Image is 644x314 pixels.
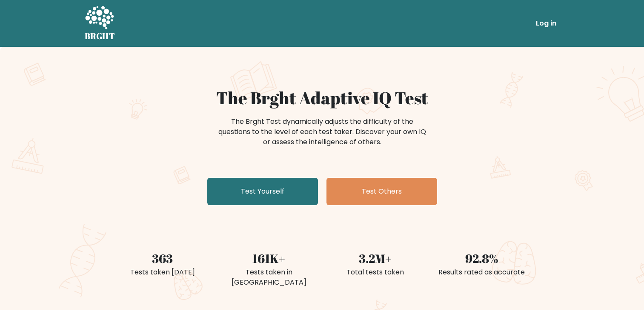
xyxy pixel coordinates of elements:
[434,249,530,267] div: 92.8%
[327,267,424,277] div: Total tests taken
[434,267,530,277] div: Results rated as accurate
[114,249,211,267] div: 363
[532,15,560,32] a: Log in
[221,267,317,288] div: Tests taken in [GEOGRAPHIC_DATA]
[326,178,437,205] a: Test Others
[221,249,317,267] div: 161K+
[85,3,115,43] a: BRGHT
[114,88,530,108] h1: The Brght Adaptive IQ Test
[85,31,115,41] h5: BRGHT
[216,117,429,147] div: The Brght Test dynamically adjusts the difficulty of the questions to the level of each test take...
[207,178,318,205] a: Test Yourself
[114,267,211,277] div: Tests taken [DATE]
[327,249,424,267] div: 3.2M+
